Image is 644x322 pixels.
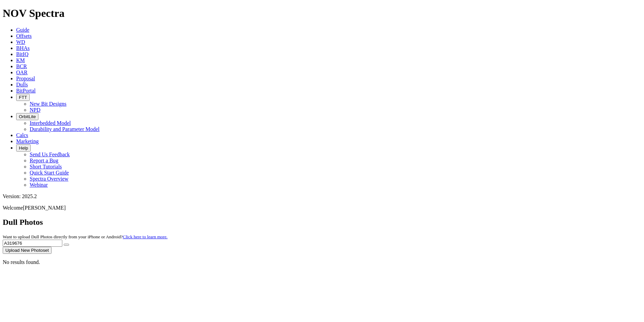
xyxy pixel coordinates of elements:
[16,132,28,138] a: Calcs
[16,88,36,93] a: BitPortal
[30,101,66,107] a: New Bit Designs
[3,7,641,20] h1: NOV Spectra
[16,70,28,75] a: OAR
[16,27,29,33] a: Guide
[3,205,641,211] p: Welcome
[19,114,36,119] span: OrbitLite
[3,193,641,199] div: Version: 2025.2
[3,247,52,254] button: Upload New Photoset
[123,234,168,239] a: Click here to learn more.
[30,126,100,132] a: Durability and Parameter Model
[30,164,62,169] a: Short Tutorials
[30,158,58,163] a: Report a Bug
[23,205,66,211] span: [PERSON_NAME]
[16,39,25,45] a: WD
[30,120,71,126] a: Interbedded Model
[16,33,32,39] a: Offsets
[16,138,39,144] a: Marketing
[16,76,35,81] a: Proposal
[19,145,28,151] span: Help
[30,170,69,176] a: Quick Start Guide
[30,107,40,113] a: NPD
[3,240,62,247] input: Search Serial Number
[3,234,167,239] small: Want to upload Dull Photos directly from your iPhone or Android?
[16,57,25,63] a: KM
[16,51,28,57] a: BitIQ
[30,176,68,182] a: Spectra Overview
[16,63,27,69] a: BCR
[16,113,38,120] button: OrbitLite
[16,94,30,101] button: FTT
[30,182,48,188] a: Webinar
[30,152,70,157] a: Send Us Feedback
[16,82,28,87] a: Dulls
[16,144,31,152] button: Help
[3,259,641,265] p: No results found.
[19,95,27,100] span: FTT
[3,218,641,227] h2: Dull Photos
[16,45,30,51] a: BHAs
